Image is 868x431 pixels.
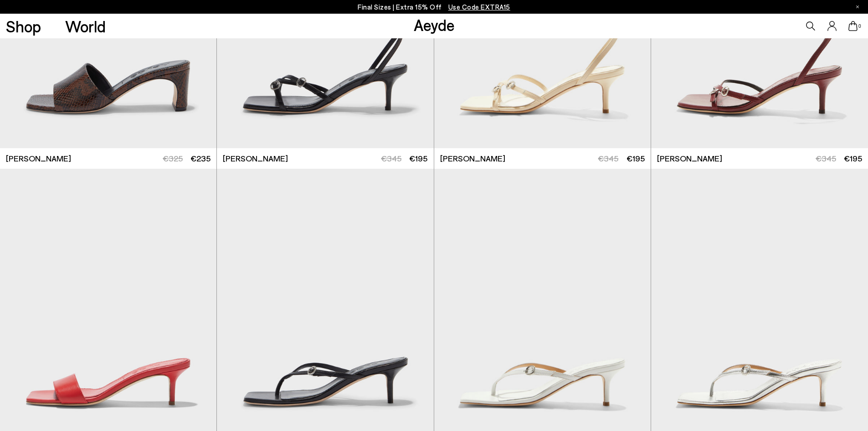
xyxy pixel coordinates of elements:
[6,18,41,34] a: Shop
[848,21,858,31] a: 0
[657,153,722,164] span: [PERSON_NAME]
[844,153,862,163] span: €195
[448,3,510,11] span: Navigate to /collections/ss25-final-sizes
[858,24,862,29] span: 0
[6,153,71,164] span: [PERSON_NAME]
[598,153,618,163] span: €345
[217,148,433,169] a: [PERSON_NAME] €345 €195
[440,153,505,164] span: [PERSON_NAME]
[651,148,868,169] a: [PERSON_NAME] €345 €195
[358,1,510,13] p: Final Sizes | Extra 15% Off
[381,153,401,163] span: €345
[627,153,645,163] span: €195
[163,153,183,163] span: €325
[816,153,836,163] span: €345
[223,153,288,164] span: [PERSON_NAME]
[414,15,455,34] a: Aeyde
[65,18,106,34] a: World
[434,148,651,169] a: [PERSON_NAME] €345 €195
[409,153,427,163] span: €195
[190,153,211,163] span: €235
